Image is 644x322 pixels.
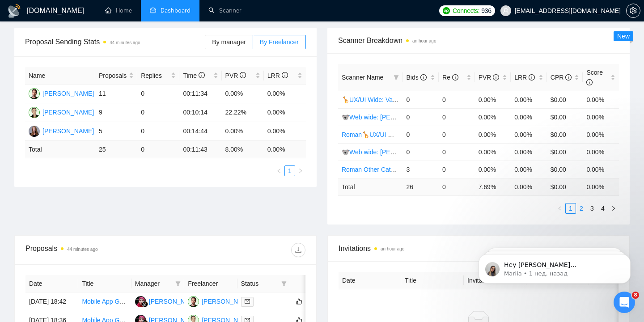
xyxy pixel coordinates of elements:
td: 0 [439,143,475,161]
td: 0.00% [511,143,547,161]
td: 0.00% [583,91,619,108]
li: Previous Page [555,203,565,214]
span: By Freelancer [260,38,299,46]
td: 0 [137,85,179,103]
div: [PERSON_NAME] [42,126,94,136]
a: 🦒UX/UI Wide: Valeriia 03/07 quest [342,96,441,103]
a: 🐨Web wide: [PERSON_NAME] 03/07 bid in range [342,148,483,156]
td: 0.00% [475,143,511,161]
span: right [298,168,303,174]
time: 44 minutes ago [110,40,140,45]
span: PVR [225,72,246,79]
img: RV [29,88,40,99]
div: [PERSON_NAME] [42,107,94,117]
a: homeHome [105,7,132,14]
span: Manager [135,279,172,288]
td: 0.00% [264,103,306,122]
td: 0.00% [475,126,511,143]
th: Manager [131,275,184,292]
td: 0.00 % [264,141,306,158]
span: LRR [267,72,288,79]
span: filter [394,75,399,80]
td: 0.00% [475,161,511,178]
span: filter [392,71,401,84]
button: setting [626,4,640,18]
td: [DATE] 18:42 [25,292,78,311]
span: Scanner Name [342,74,383,81]
td: 00:14:44 [179,122,221,141]
a: Roman Other Categories: UX/UI & Web design copy [PERSON_NAME] [342,166,540,173]
td: 0.00% [511,108,547,126]
span: Proposal Sending Stats [25,36,205,47]
td: 0 [439,178,475,195]
td: 0.00% [475,108,511,126]
td: 0.00% [264,122,306,141]
td: 9 [95,103,137,122]
span: filter [175,281,181,286]
div: [PERSON_NAME] [42,89,94,98]
span: Invitations [339,243,619,254]
td: 11 [95,85,137,103]
td: 0.00% [475,91,511,108]
span: info-circle [493,74,499,80]
img: D [135,296,146,307]
td: 0.00% [583,126,619,143]
span: Score [586,69,603,86]
td: Mobile App Graphic Designer Needed [78,292,131,311]
span: right [611,206,616,211]
td: 8.00 % [222,141,264,158]
span: Replies [141,71,169,80]
th: Replies [137,67,179,85]
span: info-circle [240,72,246,78]
td: 0.00% [222,122,264,141]
th: Proposals [95,67,137,85]
span: info-circle [565,74,572,80]
a: 1 [566,203,576,213]
td: 0.00% [264,85,306,103]
td: $0.00 [547,161,583,178]
li: 1 [284,165,295,176]
a: D[PERSON_NAME] [135,297,200,305]
button: download [291,243,305,257]
a: TB[PERSON_NAME] [29,127,94,134]
td: 0.00% [583,143,619,161]
td: 0.00% [511,91,547,108]
img: TB [29,126,40,137]
td: 0 [439,126,475,143]
td: 0 [439,108,475,126]
td: 22.22% [222,103,264,122]
div: [PERSON_NAME] [202,297,253,306]
li: Previous Page [274,165,284,176]
a: VK[PERSON_NAME] [29,108,94,115]
iframe: Intercom live chat [614,292,635,313]
td: 0 [402,143,439,161]
span: 8 [632,292,639,299]
span: 936 [481,6,491,16]
a: setting [626,7,640,14]
td: 0.00% [583,161,619,178]
span: info-circle [199,72,205,78]
td: 25 [95,141,137,158]
td: 0.00 % [583,178,619,195]
span: info-circle [420,74,427,80]
li: Next Page [608,203,619,214]
span: left [276,168,282,174]
li: 2 [576,203,587,214]
img: VK [29,107,40,118]
th: Freelancer [184,275,237,292]
td: 26 [402,178,439,195]
span: setting [627,7,640,14]
span: LRR [514,74,535,81]
td: 0 [439,91,475,108]
li: Next Page [295,165,306,176]
a: 🐨Web wide: [PERSON_NAME] 03/07 old але перест на веб проф [342,114,531,121]
td: 0.00% [511,126,547,143]
time: an hour ago [412,38,436,43]
span: Status [241,279,278,288]
td: 5 [95,122,137,141]
td: 0 [439,161,475,178]
button: right [295,165,306,176]
span: Scanner Breakdown [338,35,619,46]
